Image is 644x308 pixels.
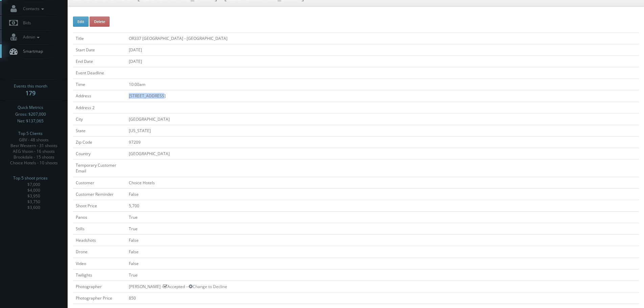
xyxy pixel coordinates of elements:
[126,90,639,102] td: [STREET_ADDRESS]
[20,6,46,11] span: Contacts
[126,79,639,90] td: 10:00am
[73,113,126,125] td: City
[73,269,126,281] td: Twilights
[73,90,126,102] td: Address
[14,83,47,90] span: Events this month
[20,34,41,40] span: Admin
[126,113,639,125] td: [GEOGRAPHIC_DATA]
[73,258,126,269] td: Video
[73,44,126,55] td: Start Date
[126,177,639,188] td: Choice Hotels
[73,148,126,160] td: Country
[126,258,639,269] td: False
[126,55,639,67] td: [DATE]
[126,269,639,281] td: True
[73,67,126,79] td: Event Deadline
[73,102,126,113] td: Address 2
[126,32,639,44] td: OR337 [GEOGRAPHIC_DATA] - [GEOGRAPHIC_DATA]
[126,188,639,200] td: False
[20,20,31,26] span: Bids
[73,177,126,188] td: Customer
[18,104,43,111] span: Quick Metrics
[73,79,126,90] td: Time
[73,200,126,211] td: Shoot Price
[73,223,126,235] td: Stills
[126,223,639,235] td: True
[90,17,110,27] button: Delete
[73,211,126,223] td: Panos
[189,284,227,289] a: Change to Decline
[13,175,48,182] span: Top 5 shoot prices
[73,32,126,44] td: Title
[126,281,639,292] td: [PERSON_NAME] - Accepted --
[73,235,126,246] td: Headshots
[126,292,639,304] td: 850
[73,246,126,258] td: Drone
[126,246,639,258] td: False
[73,17,89,27] button: Edit
[17,118,44,124] span: Net: $137,065
[73,125,126,136] td: State
[73,160,126,177] td: Temporary Customer Email
[126,136,639,148] td: 97209
[126,125,639,136] td: [US_STATE]
[20,48,43,54] span: Smartmap
[126,200,639,211] td: 5,700
[15,111,46,118] span: Gross: $207,000
[126,148,639,160] td: [GEOGRAPHIC_DATA]
[126,211,639,223] td: True
[73,292,126,304] td: Photographer Price
[73,136,126,148] td: Zip Code
[73,281,126,292] td: Photographer
[126,44,639,55] td: [DATE]
[25,89,35,97] strong: 179
[73,55,126,67] td: End Date
[18,130,43,137] span: Top 5 Clients
[73,188,126,200] td: Customer Reminder
[126,235,639,246] td: False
